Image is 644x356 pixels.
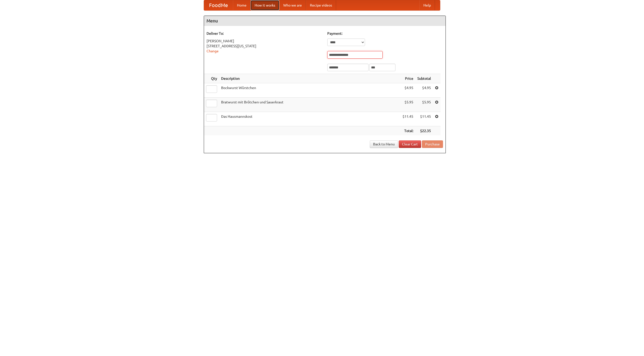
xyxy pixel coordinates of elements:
[219,112,400,126] td: Das Hausmannskost
[419,0,435,10] a: Help
[370,140,398,148] a: Back to Menu
[207,44,322,49] div: [STREET_ADDRESS][US_STATE]
[400,126,415,136] th: Total:
[415,98,433,112] td: $5.95
[233,0,251,10] a: Home
[415,112,433,126] td: $11.45
[400,74,415,83] th: Price
[251,0,279,10] a: How it works
[219,74,400,83] th: Description
[399,140,421,148] a: Clear Cart
[204,16,446,26] h4: Menu
[219,98,400,112] td: Bratwurst mit Brötchen und Sauerkraut
[207,49,219,53] a: Change
[415,83,433,98] td: $4.95
[306,0,336,10] a: Recipe videos
[204,0,233,10] a: FoodMe
[207,38,322,44] div: [PERSON_NAME]
[400,112,415,126] td: $11.45
[204,74,219,83] th: Qty
[415,74,433,83] th: Subtotal
[415,126,433,136] th: $22.35
[400,98,415,112] td: $5.95
[219,83,400,98] td: Bockwurst Würstchen
[279,0,306,10] a: Who we are
[207,31,322,36] h5: Deliver To:
[400,83,415,98] td: $4.95
[422,140,443,148] button: Purchase
[327,31,443,36] h5: Payment:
